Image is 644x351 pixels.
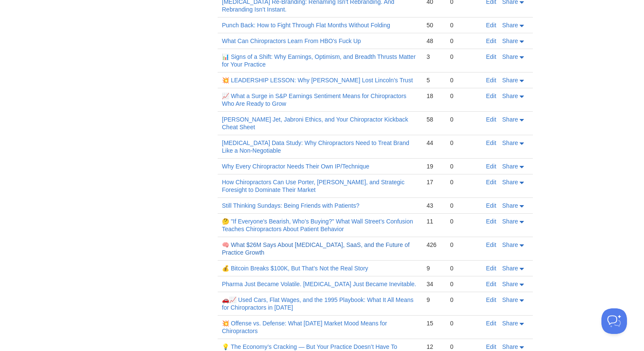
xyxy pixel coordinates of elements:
a: Edit [486,343,496,350]
div: 15 [426,319,441,327]
a: Edit [486,38,496,44]
a: Edit [486,139,496,146]
span: Share [502,139,518,146]
div: 44 [426,139,441,147]
div: 0 [450,162,477,170]
span: Share [502,296,518,303]
div: 0 [450,37,477,45]
div: 0 [450,280,477,288]
span: Share [502,22,518,29]
span: Share [502,320,518,327]
a: 💥 LEADERSHIP LESSON: Why [PERSON_NAME] Lost Lincoln’s Trust [222,77,413,84]
a: Edit [486,163,496,170]
a: [MEDICAL_DATA] Data Study: Why Chiropractors Need to Treat Brand Like a Non-Negotiable [222,139,409,154]
div: 0 [450,92,477,100]
iframe: Help Scout Beacon - Open [601,308,627,334]
a: Edit [486,320,496,327]
a: 📊 Signs of a Shift: Why Earnings, Optimism, and Breadth Thrusts Matter for Your Practice [222,53,416,68]
a: What Can Chiropractors Learn From HBO's Fuck Up [222,38,361,44]
a: Edit [486,281,496,287]
a: Pharma Just Became Volatile. [MEDICAL_DATA] Just Became Inevitable. [222,281,416,287]
span: Share [502,38,518,44]
div: 0 [450,139,477,147]
span: Share [502,179,518,186]
a: Still Thinking Sundays: Being Friends with Patients? [222,202,359,209]
div: 0 [450,178,477,186]
a: [PERSON_NAME] Jet, Jabroni Ethics, and Your Chiropractor Kickback Cheat Sheet [222,116,408,131]
a: How Chiropractors Can Use Porter, [PERSON_NAME], and Strategic Foresight to Dominate Their Market [222,179,405,193]
div: 0 [450,218,477,225]
div: 0 [450,343,477,351]
span: Share [502,93,518,99]
a: 🤔 "If Everyone's Bearish, Who’s Buying?" What Wall Street’s Confusion Teaches Chiropractors About... [222,218,413,232]
div: 0 [450,319,477,327]
a: Edit [486,296,496,303]
a: 🚗📈 Used Cars, Flat Wages, and the 1995 Playbook: What It All Means for Chiropractors in [DATE] [222,296,414,311]
div: 11 [426,218,441,225]
a: Edit [486,241,496,248]
a: 📈 What a Surge in S&P Earnings Sentiment Means for Chiropractors Who Are Ready to Grow [222,93,406,107]
span: Share [502,343,518,350]
a: Edit [486,202,496,209]
span: Share [502,53,518,60]
span: Share [502,116,518,123]
div: 9 [426,264,441,272]
div: 426 [426,241,441,249]
div: 17 [426,178,441,186]
div: 0 [450,241,477,249]
div: 0 [450,264,477,272]
div: 48 [426,37,441,45]
span: Share [502,218,518,225]
span: Share [502,281,518,287]
div: 9 [426,296,441,304]
span: Share [502,202,518,209]
a: 🧠 What $26M Says About [MEDICAL_DATA], SaaS, and the Future of Practice Growth [222,241,410,256]
div: 0 [450,53,477,61]
span: Share [502,241,518,248]
div: 50 [426,21,441,29]
a: Edit [486,218,496,225]
div: 0 [450,296,477,304]
div: 3 [426,53,441,61]
div: 5 [426,76,441,84]
div: 43 [426,202,441,209]
div: 0 [450,116,477,123]
div: 19 [426,162,441,170]
a: 💥 Offense vs. Defense: What [DATE] Market Mood Means for Chiropractors [222,320,387,334]
a: Edit [486,93,496,99]
a: 💰 Bitcoin Breaks $100K, But That’s Not the Real Story [222,265,368,272]
a: Punch Back: How to Fight Through Flat Months Without Folding [222,22,390,29]
div: 0 [450,202,477,209]
a: Edit [486,77,496,84]
a: Edit [486,22,496,29]
a: Edit [486,179,496,186]
a: Edit [486,265,496,272]
div: 0 [450,76,477,84]
span: Share [502,163,518,170]
div: 18 [426,92,441,100]
div: 58 [426,116,441,123]
a: Why Every Chiropractor Needs Their Own IP/Technique [222,163,369,170]
div: 0 [450,21,477,29]
div: 12 [426,343,441,351]
div: 34 [426,280,441,288]
span: Share [502,265,518,272]
a: Edit [486,53,496,60]
a: 💡 The Economy’s Cracking — But Your Practice Doesn’t Have To [222,343,397,350]
a: Edit [486,116,496,123]
span: Share [502,77,518,84]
